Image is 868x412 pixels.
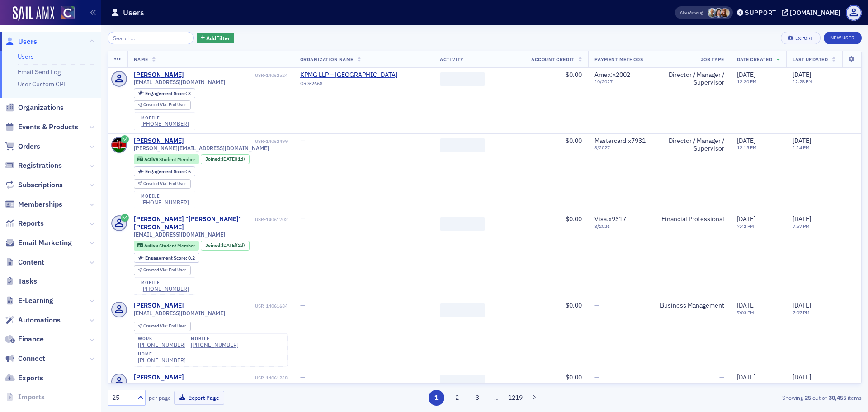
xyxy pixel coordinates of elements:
a: Automations [5,315,61,325]
span: ‌ [440,217,485,231]
div: Director / Manager / Supervisor [658,71,724,87]
span: Add Filter [206,34,230,42]
div: Showing out of items [617,393,862,402]
span: — [300,215,305,223]
a: View Homepage [54,6,75,21]
div: Created Via: End User [134,322,191,331]
span: Organization Name [300,56,354,62]
div: work [138,336,186,341]
span: … [490,393,503,402]
div: USR-14062524 [185,72,288,78]
strong: 30,455 [827,393,848,402]
time: 2:36 PM [793,381,810,387]
a: [PHONE_NUMBER] [141,199,189,206]
div: Created Via: End User [134,265,191,275]
span: Created Via : [143,102,169,108]
div: [PHONE_NUMBER] [191,341,239,348]
button: Export Page [174,391,224,405]
time: 7:03 PM [737,309,754,316]
span: Orders [18,142,40,152]
time: 12:28 PM [793,78,812,85]
span: — [594,301,599,309]
span: 10 / 2027 [594,79,646,85]
a: [PERSON_NAME] [134,71,184,79]
span: Joined : [205,242,222,248]
a: SailAMX [13,6,54,21]
div: 0.2 [145,256,195,260]
div: [PHONE_NUMBER] [138,357,186,364]
a: User Custom CPE [18,80,67,88]
span: Engagement Score : [145,90,188,96]
span: Content [18,257,44,267]
span: ‌ [440,375,485,388]
a: [PERSON_NAME] [134,137,184,145]
time: 12:20 PM [737,78,757,85]
span: Active [144,156,159,162]
span: Organizations [18,103,64,113]
span: $0.00 [566,301,582,309]
div: Support [745,9,776,17]
div: ORG-2668 [300,81,397,90]
span: Exports [18,373,43,383]
button: 3 [470,390,486,406]
span: Events & Products [18,122,78,132]
a: Active Student Member [137,242,195,248]
div: Engagement Score: 3 [134,88,195,98]
div: Engagement Score: 6 [134,166,195,176]
time: 2:36 PM [737,381,754,387]
span: ‌ [440,138,485,152]
span: Profile [846,5,862,21]
div: [PERSON_NAME] [134,302,184,310]
a: Organizations [5,103,64,113]
div: mobile [141,194,189,199]
a: Active Student Member [137,156,195,162]
a: E-Learning [5,296,53,306]
span: Amex : x2002 [594,71,630,79]
div: (2d) [222,242,245,248]
div: Created Via: End User [134,100,191,110]
a: Registrations [5,161,62,170]
span: $0.00 [566,373,582,381]
div: [PHONE_NUMBER] [141,120,189,127]
div: Joined: 2025-10-01 00:00:00 [201,154,250,164]
time: 7:42 PM [737,223,754,229]
a: Finance [5,334,44,344]
label: per page [149,393,171,402]
div: 25 [112,393,132,403]
span: [DATE] [737,373,755,381]
span: Active [144,242,159,249]
span: [DATE] [737,301,755,309]
div: USR-14061702 [255,217,288,223]
span: $0.00 [566,215,582,223]
div: Financial Professional [658,215,724,223]
span: Memberships [18,199,62,209]
a: KPMG LLP – [GEOGRAPHIC_DATA] [300,71,397,79]
div: USR-14061248 [185,375,288,381]
span: [DATE] [793,71,811,79]
a: Email Marketing [5,238,72,248]
div: USR-14061684 [185,303,288,309]
span: Name [134,56,148,62]
a: Users [18,52,34,61]
span: ‌ [440,72,485,86]
time: 12:15 PM [737,144,757,151]
div: home [138,351,186,357]
a: Memberships [5,199,62,209]
input: Search… [108,32,194,44]
h1: Users [123,7,144,18]
span: Registrations [18,161,62,170]
span: Derrol Moorhead [708,8,717,18]
span: [PERSON_NAME][EMAIL_ADDRESS][DOMAIN_NAME] [134,145,269,152]
div: [DOMAIN_NAME] [790,9,840,17]
div: (1d) [222,156,245,162]
div: Active: Active: Student Member [134,154,199,164]
div: End User [143,324,186,329]
div: Business Management [658,302,724,310]
a: Orders [5,142,40,152]
time: 7:07 PM [793,309,810,316]
span: [DATE] [222,156,236,162]
span: Mastercard : x7931 [594,137,646,145]
span: [DATE] [793,215,811,223]
a: [PERSON_NAME] "[PERSON_NAME]" [PERSON_NAME] [134,215,254,231]
span: [EMAIL_ADDRESS][DOMAIN_NAME] [134,231,225,238]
